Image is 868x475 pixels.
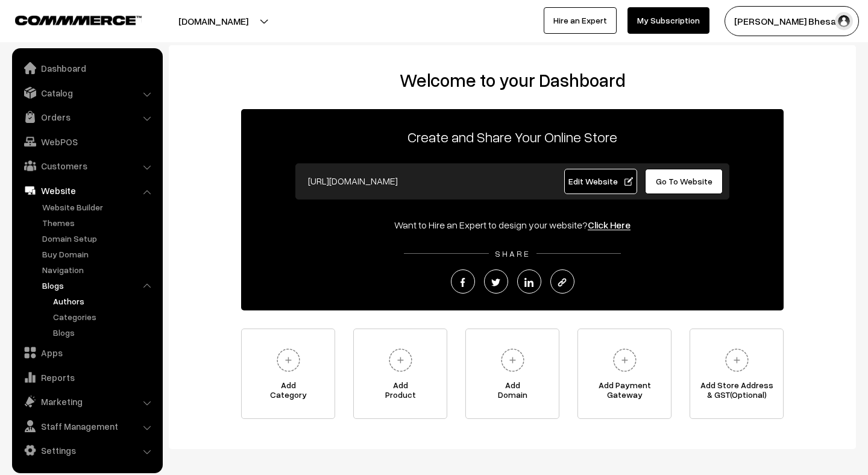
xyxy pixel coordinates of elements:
button: [PERSON_NAME] Bhesani… [725,6,859,36]
a: Website Builder [39,201,159,213]
a: AddCategory [241,329,335,419]
button: [DOMAIN_NAME] [136,6,291,36]
a: Marketing [15,391,159,412]
a: Go To Website [645,169,723,194]
a: My Subscription [627,7,709,34]
span: Add Domain [466,380,559,404]
h2: Welcome to your Dashboard [181,69,844,91]
span: Add Payment Gateway [578,380,671,404]
a: Themes [39,216,159,229]
a: Blogs [50,326,159,339]
span: Add Store Address & GST(Optional) [690,380,783,404]
a: COMMMERCE [15,12,121,27]
a: Categories [50,310,159,323]
img: plus.svg [720,344,753,377]
a: Orders [15,106,159,128]
a: Apps [15,342,159,363]
a: Settings [15,439,159,461]
img: user [835,12,853,30]
a: Buy Domain [39,248,159,260]
a: Catalog [15,82,159,104]
a: Authors [50,295,159,307]
a: Domain Setup [39,232,159,245]
span: Add Category [242,380,335,404]
a: Reports [15,366,159,388]
span: Add Product [354,380,447,404]
a: Website [15,180,159,201]
a: Navigation [39,263,159,276]
a: WebPOS [15,131,159,153]
img: plus.svg [496,344,529,377]
a: AddProduct [353,329,447,419]
img: plus.svg [384,344,417,377]
span: Edit Website [568,176,633,186]
a: Add PaymentGateway [577,329,671,419]
a: Staff Management [15,415,159,437]
a: AddDomain [465,329,559,419]
img: plus.svg [608,344,641,377]
span: SHARE [489,248,536,259]
img: plus.svg [272,344,305,377]
p: Create and Share Your Online Store [241,126,784,148]
a: Click Here [588,219,631,231]
img: COMMMERCE [15,16,142,25]
a: Customers [15,155,159,177]
a: Edit Website [564,169,638,194]
span: Go To Website [656,176,712,186]
a: Dashboard [15,57,159,79]
a: Add Store Address& GST(Optional) [690,329,784,419]
a: Hire an Expert [544,7,617,34]
a: Blogs [39,279,159,292]
div: Want to Hire an Expert to design your website? [241,218,784,232]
